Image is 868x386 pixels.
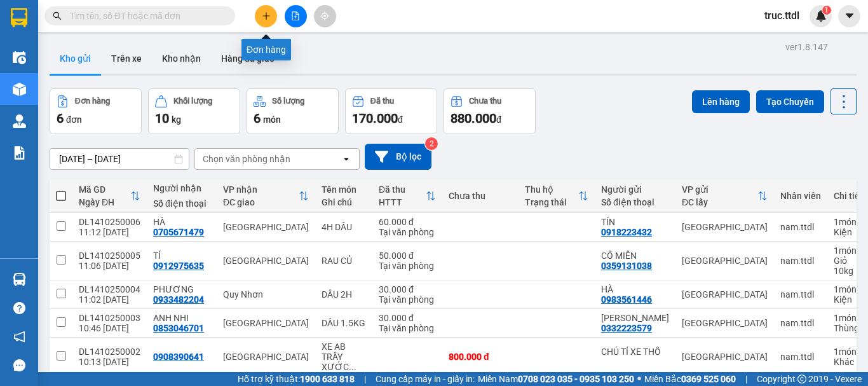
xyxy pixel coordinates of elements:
[449,191,512,201] div: Chưa thu
[644,372,736,386] span: Miền Bắc
[780,256,821,266] div: nam.ttdl
[822,6,831,15] sup: 1
[682,256,768,266] div: [GEOGRAPHIC_DATA]
[13,114,26,128] img: warehouse-icon
[11,8,27,27] img: logo-vxr
[322,256,366,266] div: RAU CỦ
[153,284,210,294] div: PHƯƠNG
[72,179,147,213] th: Toggle SortBy
[376,372,475,386] span: Cung cấp máy in - giấy in:
[223,256,309,266] div: [GEOGRAPHIC_DATA]
[223,352,309,362] div: [GEOGRAPHIC_DATA]
[320,11,329,20] span: aim
[217,179,315,213] th: Toggle SortBy
[70,9,220,23] input: Tìm tên, số ĐT hoặc mã đơn
[370,97,394,106] div: Đã thu
[322,222,366,232] div: 4H DÂU
[155,111,169,126] span: 10
[101,43,152,74] button: Trên xe
[379,261,436,271] div: Tại văn phòng
[379,313,436,323] div: 30.000 đ
[601,284,669,294] div: HÀ
[379,294,436,305] div: Tại văn phòng
[203,153,290,165] div: Chọn văn phòng nhận
[345,88,437,134] button: Đã thu170.000đ
[153,352,204,362] div: 0908390641
[518,374,634,384] strong: 0708 023 035 - 0935 103 250
[780,222,821,232] div: nam.ttdl
[681,374,736,384] strong: 0369 525 060
[79,217,140,227] div: DL1410250006
[272,97,304,106] div: Số lượng
[844,10,855,22] span: caret-down
[379,217,436,227] div: 60.000 đ
[322,352,366,372] div: TRẦY XƯỚC KHÔNG CHỊU TRÁCH NHIỆM
[365,144,431,170] button: Bộ lọc
[79,323,140,333] div: 10:46 [DATE]
[675,179,774,213] th: Toggle SortBy
[79,357,140,367] div: 10:13 [DATE]
[79,313,140,323] div: DL1410250003
[780,352,821,362] div: nam.ttdl
[601,323,652,333] div: 0332223579
[601,197,669,207] div: Số điện thoại
[449,352,512,362] div: 800.000 đ
[223,184,299,195] div: VP nhận
[525,197,578,207] div: Trạng thái
[13,331,25,343] span: notification
[79,347,140,357] div: DL1410250002
[255,5,277,27] button: plus
[300,374,355,384] strong: 1900 633 818
[322,341,366,352] div: XE AB
[153,323,204,333] div: 0853046701
[379,197,426,207] div: HTTT
[824,6,829,15] span: 1
[797,375,806,383] span: copyright
[682,222,768,232] div: [GEOGRAPHIC_DATA]
[13,83,26,96] img: warehouse-icon
[50,149,189,169] input: Select a date range.
[601,217,669,227] div: TÍN
[444,88,536,134] button: Chưa thu880.000đ
[692,90,750,113] button: Lên hàng
[601,227,652,237] div: 0918223432
[785,40,828,54] div: ver 1.8.147
[379,227,436,237] div: Tại văn phòng
[496,114,501,125] span: đ
[745,372,747,386] span: |
[79,251,140,261] div: DL1410250005
[341,154,351,164] svg: open
[13,302,25,314] span: question-circle
[525,184,578,195] div: Thu hộ
[349,362,356,372] span: ...
[379,284,436,294] div: 30.000 đ
[838,5,860,27] button: caret-down
[314,5,336,27] button: aim
[247,88,339,134] button: Số lượng6món
[79,227,140,237] div: 11:12 [DATE]
[148,88,240,134] button: Khối lượng10kg
[637,376,641,382] span: ⚪️
[601,184,669,195] div: Người gửi
[152,43,211,74] button: Kho nhận
[172,114,181,125] span: kg
[601,251,669,261] div: CÔ MIÊN
[223,197,299,207] div: ĐC giao
[352,111,398,126] span: 170.000
[372,179,442,213] th: Toggle SortBy
[322,184,366,195] div: Tên món
[601,261,652,271] div: 0359131038
[379,184,426,195] div: Đã thu
[50,88,142,134] button: Đơn hàng6đơn
[13,146,26,160] img: solution-icon
[79,184,130,195] div: Mã GD
[682,352,768,362] div: [GEOGRAPHIC_DATA]
[79,261,140,271] div: 11:06 [DATE]
[53,11,62,20] span: search
[13,359,25,371] span: message
[322,197,366,207] div: Ghi chú
[682,197,757,207] div: ĐC lấy
[223,222,309,232] div: [GEOGRAPHIC_DATA]
[478,372,634,386] span: Miền Nam
[79,294,140,305] div: 11:02 [DATE]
